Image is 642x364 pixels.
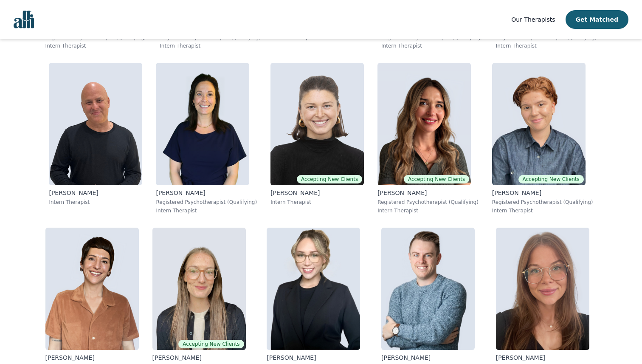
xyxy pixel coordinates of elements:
a: Capri_Contreras-De BlasisAccepting New Clients[PERSON_NAME]Registered Psychotherapist (Qualifying... [485,56,600,221]
img: Dave_Patterson [381,228,475,350]
p: [PERSON_NAME] [381,353,482,362]
img: Abby_Tait [270,63,364,185]
p: Intern Therapist [49,199,142,206]
p: [PERSON_NAME] [492,189,593,197]
img: Jessica_Mckenna [496,228,589,350]
a: Julia_Finetti[PERSON_NAME]Registered Psychotherapist (Qualifying)Intern Therapist [149,56,264,221]
a: Natalia_SimachkevitchAccepting New Clients[PERSON_NAME]Registered Psychotherapist (Qualifying)Int... [371,56,485,221]
p: Intern Therapist [45,42,146,49]
p: Registered Psychotherapist (Qualifying) [156,199,257,206]
span: Our Therapists [511,16,555,23]
img: Julia_Finetti [156,63,249,185]
img: alli logo [14,11,34,28]
p: [PERSON_NAME] [496,353,597,362]
span: Accepting New Clients [404,175,469,183]
img: Olivia_Moore [267,228,360,350]
p: Intern Therapist [160,42,261,49]
p: [PERSON_NAME] [377,189,479,197]
span: Accepting New Clients [178,340,244,348]
a: Jeff_Watson[PERSON_NAME]Intern Therapist [42,56,149,221]
p: [PERSON_NAME] [156,189,257,197]
span: Accepting New Clients [518,175,584,183]
p: Intern Therapist [377,207,479,214]
p: Registered Psychotherapist (Qualifying) [492,199,593,206]
button: Get Matched [566,10,628,29]
p: Intern Therapist [492,207,593,214]
img: Holly_Gunn [152,228,246,350]
img: Jeff_Watson [49,63,142,185]
img: Capri_Contreras-De Blasis [492,63,586,185]
p: [PERSON_NAME] [45,353,139,362]
p: Registered Psychotherapist (Qualifying) [377,199,479,206]
a: Our Therapists [511,14,555,25]
span: Accepting New Clients [297,175,362,183]
p: [PERSON_NAME] [270,189,364,197]
p: Intern Therapist [381,42,482,49]
p: [PERSON_NAME] [267,353,368,362]
p: Intern Therapist [270,199,364,206]
img: Dunja_Miskovic [45,228,139,350]
p: Intern Therapist [496,42,597,49]
p: [PERSON_NAME] [49,189,142,197]
a: Abby_TaitAccepting New Clients[PERSON_NAME]Intern Therapist [264,56,371,221]
p: [PERSON_NAME] [152,353,253,362]
p: Intern Therapist [156,207,257,214]
img: Natalia_Simachkevitch [377,63,471,185]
